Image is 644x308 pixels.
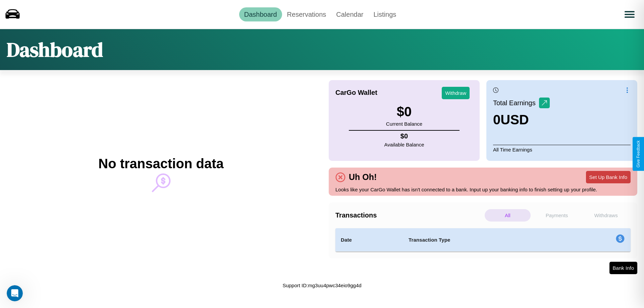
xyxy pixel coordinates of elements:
[331,7,368,21] a: Calendar
[493,97,539,109] p: Total Earnings
[282,7,331,21] a: Reservations
[335,228,631,252] table: simple table
[7,285,23,301] iframe: Intercom live chat
[620,5,639,24] button: Open menu
[386,104,422,119] h3: $ 0
[493,145,631,154] p: All Time Earnings
[636,140,641,168] div: Give Feedback
[409,236,561,244] h4: Transaction Type
[442,87,470,99] button: Withdraw
[7,36,103,63] h1: Dashboard
[98,156,223,171] h2: No transaction data
[534,209,580,222] p: Payments
[335,89,377,97] h4: CarGo Wallet
[384,132,424,140] h4: $ 0
[282,281,361,290] p: Support ID: mg3uu4pwc34eio9gg4d
[239,7,282,21] a: Dashboard
[384,140,424,149] p: Available Balance
[583,209,629,222] p: Withdraws
[609,262,637,274] button: Bank Info
[345,172,380,182] h4: Uh Oh!
[586,171,631,183] button: Set Up Bank Info
[335,211,483,219] h4: Transactions
[368,7,401,21] a: Listings
[341,236,398,244] h4: Date
[493,112,550,127] h3: 0 USD
[386,119,422,128] p: Current Balance
[335,185,631,194] p: Looks like your CarGo Wallet has isn't connected to a bank. Input up your banking info to finish ...
[485,209,531,222] p: All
